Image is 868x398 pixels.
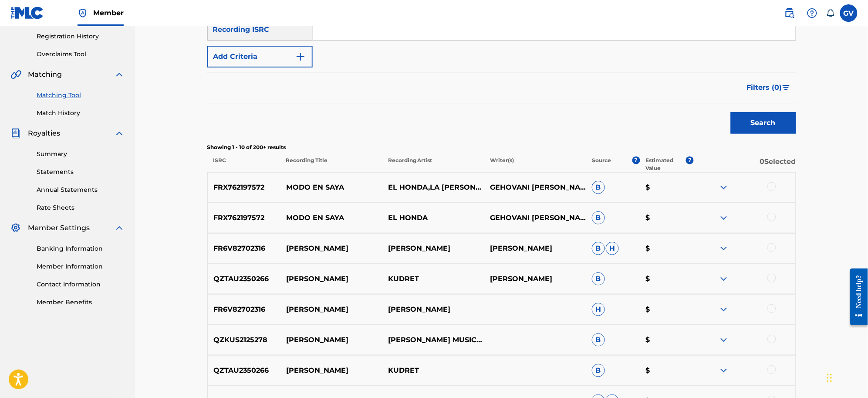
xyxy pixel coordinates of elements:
p: Estimated Value [646,156,686,172]
p: $ [640,304,694,315]
p: [PERSON_NAME] [484,274,586,284]
p: $ [640,274,694,284]
p: ISRC [207,156,280,172]
img: expand [719,365,729,376]
p: QZTAU2350266 [208,365,281,376]
img: expand [719,243,729,254]
p: [PERSON_NAME] [280,243,382,254]
p: GEHOVANI [PERSON_NAME] [484,182,586,193]
span: B [592,364,605,377]
p: Showing 1 - 10 of 200+ results [207,143,796,151]
img: MLC Logo [10,7,44,19]
span: H [592,303,605,316]
p: [PERSON_NAME] [280,274,382,284]
img: expand [114,128,125,139]
a: Member Benefits [37,298,125,307]
span: B [592,333,605,347]
span: Member Settings [28,223,90,233]
a: Member Information [37,262,125,271]
img: expand [719,213,729,223]
p: $ [640,182,694,193]
p: EL HONDA,LA [PERSON_NAME] [382,182,484,193]
p: MODO EN SAYA [280,213,382,223]
img: expand [719,274,729,284]
p: [PERSON_NAME] [484,243,586,254]
p: FRX762197572 [208,182,281,193]
img: expand [719,182,729,193]
div: Widget de chat [824,356,868,398]
p: [PERSON_NAME] [280,304,382,315]
img: expand [719,335,729,345]
p: KUDRET [382,365,484,376]
p: GEHOVANI [PERSON_NAME] [484,213,586,223]
img: Royalties [10,128,21,139]
div: Arrastrar [827,365,832,391]
span: Member [93,8,124,18]
div: Notifications [826,9,835,17]
p: QZKUS2125278 [208,335,281,345]
a: Summary [37,150,125,159]
p: $ [640,243,694,254]
p: [PERSON_NAME] [382,304,484,315]
p: FRX762197572 [208,213,281,223]
span: ? [632,156,640,164]
span: Matching [28,69,62,80]
p: Recording Artist [382,156,484,172]
p: [PERSON_NAME] [280,335,382,345]
span: H [606,242,619,255]
img: Matching [10,69,21,80]
a: Matching Tool [37,91,125,100]
p: 0 Selected [694,156,796,172]
a: Annual Statements [37,185,125,194]
p: Source [592,156,611,172]
button: Filters (0) [742,77,796,99]
a: Banking Information [37,244,125,253]
span: ? [686,156,694,164]
img: search [784,8,795,18]
p: EL HONDA [382,213,484,223]
div: Help [804,4,821,22]
img: expand [114,223,125,233]
img: Top Rightsholder [78,8,88,18]
span: Filters ( 0 ) [747,82,782,93]
p: MODO EN SAYA [280,182,382,193]
p: Recording Title [280,156,382,172]
a: Registration History [37,32,125,41]
a: Statements [37,167,125,177]
p: [PERSON_NAME] MUSIC [GEOGRAPHIC_DATA] [382,335,484,345]
a: Contact Information [37,280,125,289]
a: Match History [37,109,125,118]
a: Overclaims Tool [37,50,125,59]
p: $ [640,335,694,345]
p: Writer(s) [484,156,586,172]
p: $ [640,365,694,376]
p: FR6V82702316 [208,304,281,315]
img: filter [783,85,790,90]
span: B [592,272,605,286]
img: help [807,8,817,18]
p: [PERSON_NAME] [280,365,382,376]
iframe: Chat Widget [824,356,868,398]
p: KUDRET [382,274,484,284]
button: Search [731,112,796,134]
button: Add Criteria [207,46,313,68]
img: Member Settings [10,223,21,233]
div: User Menu [840,4,858,22]
p: FR6V82702316 [208,243,281,254]
img: 9d2ae6d4665cec9f34b9.svg [295,51,306,62]
span: B [592,181,605,194]
a: Rate Sheets [37,203,125,212]
p: $ [640,213,694,223]
img: expand [719,304,729,315]
span: B [592,211,605,225]
p: QZTAU2350266 [208,274,281,284]
span: B [592,242,605,255]
img: expand [114,69,125,80]
iframe: Resource Center [844,262,868,332]
p: [PERSON_NAME] [382,243,484,254]
span: Royalties [28,128,60,139]
a: Public Search [781,4,798,22]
